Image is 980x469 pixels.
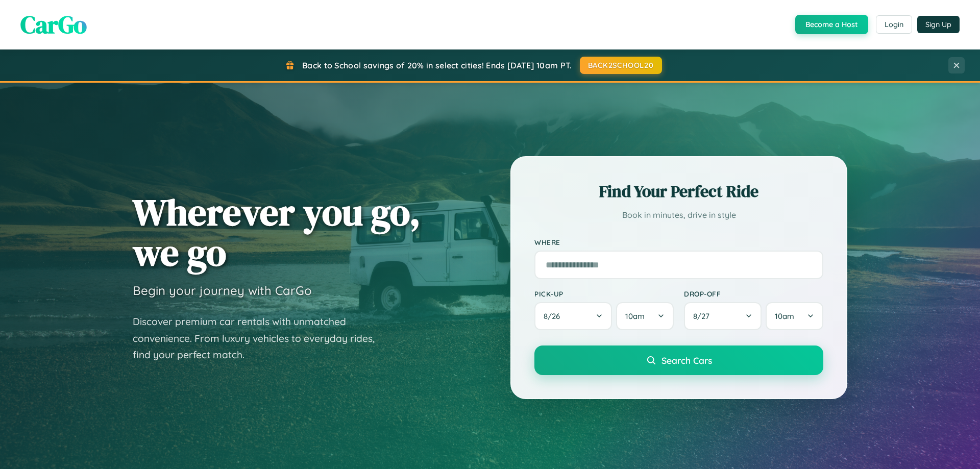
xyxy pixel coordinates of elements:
p: Discover premium car rentals with unmatched convenience. From luxury vehicles to everyday rides, ... [133,313,388,363]
h2: Find Your Perfect Ride [534,180,823,203]
span: CarGo [20,8,87,41]
span: 8 / 26 [544,311,565,321]
label: Drop-off [684,289,823,298]
button: Search Cars [534,345,823,375]
span: 8 / 27 [693,311,715,321]
button: 8/26 [534,302,612,330]
button: Sign Up [917,16,960,33]
h1: Wherever you go, we go [133,192,421,273]
span: 10am [625,311,645,321]
button: BACK2SCHOOL20 [580,57,662,74]
button: Become a Host [795,15,868,34]
span: Back to School savings of 20% in select cities! Ends [DATE] 10am PT. [302,60,572,70]
button: 8/27 [684,302,762,330]
span: 10am [775,311,794,321]
p: Book in minutes, drive in style [534,208,823,223]
label: Where [534,238,823,246]
label: Pick-up [534,289,674,298]
h3: Begin your journey with CarGo [133,283,312,298]
button: 10am [766,302,823,330]
button: Login [876,15,912,34]
button: 10am [616,302,674,330]
span: Search Cars [661,355,712,366]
